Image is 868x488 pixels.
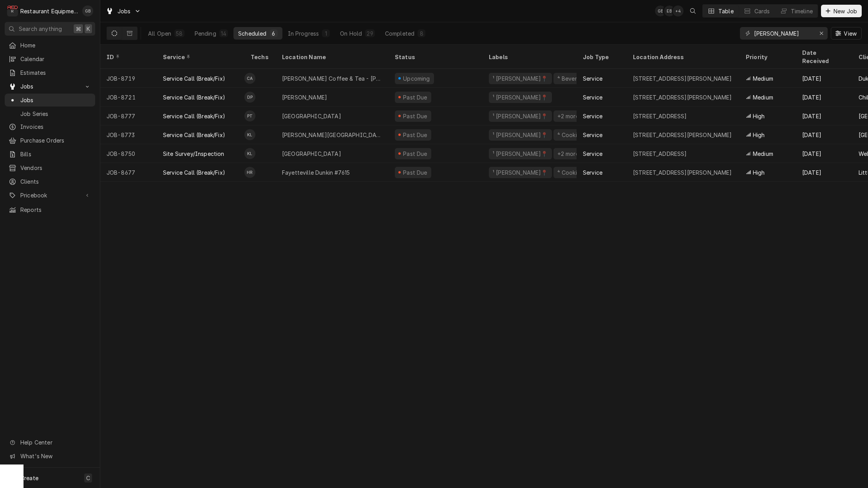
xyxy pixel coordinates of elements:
div: JOB-8750 [100,144,157,163]
div: Emily Bird's Avatar [664,5,675,16]
div: Site Survey/Inspection [163,150,224,158]
div: Past Due [402,131,429,139]
div: 6 [271,29,276,38]
a: Job Series [5,107,95,120]
span: Jobs [20,96,91,104]
div: Paxton Turner's Avatar [244,110,255,121]
span: High [753,131,765,139]
div: Completed [385,29,414,38]
a: Go to Jobs [5,80,95,93]
div: Kaleb Lewis's Avatar [244,148,255,159]
div: 58 [176,29,183,38]
div: ⁴ Cooking 🔥 [557,168,593,177]
span: New Job [832,7,859,15]
span: Home [20,41,91,49]
div: Upcoming [402,74,431,83]
div: Service Call (Break/Fix) [163,74,225,83]
div: GB [82,5,93,16]
div: [PERSON_NAME][GEOGRAPHIC_DATA] [282,131,382,139]
div: [GEOGRAPHIC_DATA] [282,150,341,158]
div: Donovan Pruitt's Avatar [244,92,255,103]
div: +2 more [557,112,580,120]
div: Service [583,74,602,83]
span: Help Center [20,438,90,446]
a: Home [5,39,95,52]
div: JOB-8721 [100,88,157,107]
a: Reports [5,203,95,216]
div: ¹ [PERSON_NAME]📍 [492,112,549,120]
span: Job Series [20,110,91,118]
div: Kaleb Lewis's Avatar [244,129,255,140]
a: Calendar [5,52,95,65]
button: Erase input [815,27,828,40]
div: R [7,5,18,16]
div: [PERSON_NAME] [282,93,327,101]
div: EB [664,5,675,16]
div: Past Due [402,93,429,101]
div: Service [583,112,602,120]
span: Estimates [20,69,91,77]
div: [STREET_ADDRESS][PERSON_NAME] [633,93,732,101]
div: Timeline [791,7,813,15]
div: Hunter Ralston's Avatar [244,167,255,178]
div: Location Address [633,53,732,61]
div: ¹ [PERSON_NAME]📍 [492,168,549,177]
div: [DATE] [796,107,852,125]
div: JOB-8773 [100,125,157,144]
a: Go to Pricebook [5,189,95,202]
span: Pricebook [20,191,80,199]
div: JOB-8677 [100,163,157,182]
div: Techs [251,53,269,61]
div: Service [583,93,602,101]
a: Clients [5,175,95,188]
a: Vendors [5,161,95,174]
div: ¹ [PERSON_NAME]📍 [492,93,549,101]
span: ⌘ [76,25,81,33]
span: Medium [753,93,773,101]
span: Reports [20,206,91,214]
div: [DATE] [796,125,852,144]
div: GB [655,5,666,16]
div: 8 [419,29,424,38]
div: [GEOGRAPHIC_DATA] [282,112,341,120]
div: On Hold [340,29,362,38]
div: Restaurant Equipment Diagnostics's Avatar [7,5,18,16]
div: [STREET_ADDRESS] [633,150,687,158]
div: ¹ [PERSON_NAME]📍 [492,131,549,139]
div: Past Due [402,168,429,177]
span: Clients [20,177,91,186]
div: PT [244,110,255,121]
div: [STREET_ADDRESS][PERSON_NAME] [633,74,732,83]
div: ¹ [PERSON_NAME]📍 [492,150,549,158]
div: Chuck Almond's Avatar [244,73,255,84]
div: ⁴ Cooking 🔥 [557,131,593,139]
a: Estimates [5,66,95,79]
span: Bills [20,150,91,158]
a: Purchase Orders [5,134,95,147]
div: [STREET_ADDRESS][PERSON_NAME] [633,168,732,177]
div: Location Name [282,53,381,61]
span: Medium [753,150,773,158]
div: Scheduled [238,29,266,38]
div: Date Received [802,49,844,65]
div: Status [395,53,475,61]
div: + 4 [673,5,684,16]
div: +2 more [557,150,580,158]
div: CA [244,73,255,84]
button: View [831,27,862,40]
a: Go to What's New [5,450,95,463]
div: [PERSON_NAME] Coffee & Tea - [PERSON_NAME] [PERSON_NAME] [282,74,382,83]
div: Past Due [402,150,429,158]
span: Invoices [20,123,91,131]
a: Invoices [5,120,95,133]
div: All Open [148,29,171,38]
span: Jobs [118,7,131,15]
span: Search anything [19,25,62,33]
div: KL [244,129,255,140]
div: Gary Beaver's Avatar [82,5,93,16]
div: DP [244,92,255,103]
div: Job Type [583,53,620,61]
div: JOB-8777 [100,107,157,125]
div: HR [244,167,255,178]
span: Calendar [20,55,91,63]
